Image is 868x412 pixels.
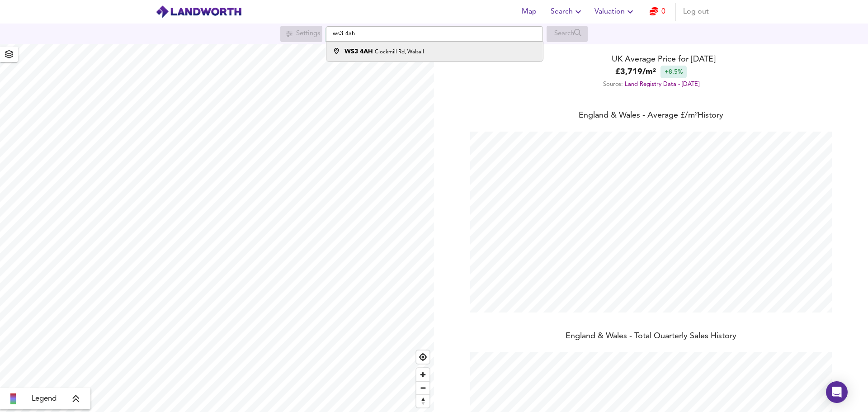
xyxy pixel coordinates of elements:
[826,381,848,403] div: Open Intercom Messenger
[650,5,665,18] a: 0
[416,394,429,407] button: Reset bearing to north
[518,5,540,18] span: Map
[660,66,687,78] div: +8.5%
[643,3,672,21] button: 0
[416,382,429,394] span: Zoom out
[156,5,242,19] img: logo
[326,26,543,42] input: Enter a location...
[514,3,543,21] button: Map
[594,5,636,18] span: Valuation
[32,393,57,404] span: Legend
[416,395,429,407] span: Reset bearing to north
[679,3,712,21] button: Log out
[551,5,584,18] span: Search
[547,3,587,21] button: Search
[416,381,429,394] button: Zoom out
[280,26,322,42] div: Search for a location first or explore the map
[434,331,868,343] div: England & Wales - Total Quarterly Sales History
[615,66,656,78] b: £ 3,719 / m²
[591,3,639,21] button: Valuation
[434,53,868,66] div: UK Average Price for [DATE]
[547,26,588,42] div: Search for a location first or explore the map
[416,350,429,364] button: Find my location
[434,78,868,90] div: Source:
[375,49,424,55] small: Clockmill Rd, Walsall
[434,110,868,123] div: England & Wales - Average £/ m² History
[625,81,699,87] a: Land Registry Data - [DATE]
[344,48,373,55] strong: WS3 4AH
[416,368,429,381] button: Zoom in
[683,5,709,18] span: Log out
